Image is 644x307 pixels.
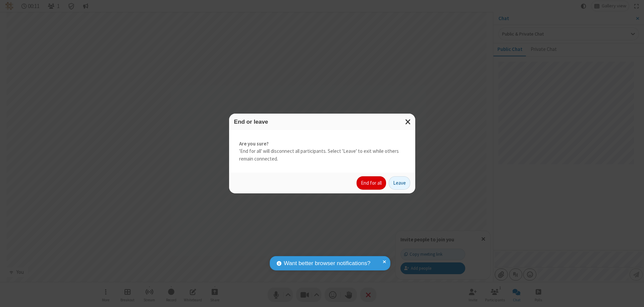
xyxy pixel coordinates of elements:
strong: Are you sure? [239,140,405,148]
button: Close modal [401,114,415,130]
button: End for all [357,176,386,190]
h3: End or leave [234,119,410,125]
span: Want better browser notifications? [284,259,370,268]
div: 'End for all' will disconnect all participants. Select 'Leave' to exit while others remain connec... [229,130,415,173]
button: Leave [389,176,410,190]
